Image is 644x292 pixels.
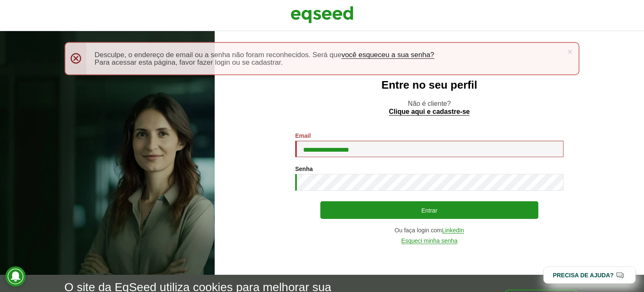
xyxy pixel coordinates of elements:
div: Ou faça login com [295,227,563,234]
a: Clique aqui e cadastre-se [389,108,470,116]
button: Entrar [320,201,538,219]
label: Senha [295,166,313,172]
label: Email [295,133,311,139]
p: Não é cliente? [231,100,627,116]
a: você esqueceu a sua senha? [341,51,434,59]
img: EqSeed Logo [291,4,353,25]
h2: Entre no seu perfil [231,79,627,91]
a: × [567,47,572,56]
li: Desculpe, o endereço de email ou a senha não foram reconhecidos. Será que [95,51,562,59]
a: Esqueci minha senha [401,238,457,244]
a: LinkedIn [442,227,464,234]
li: Para acessar esta página, favor fazer login ou se cadastrar. [95,59,562,66]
